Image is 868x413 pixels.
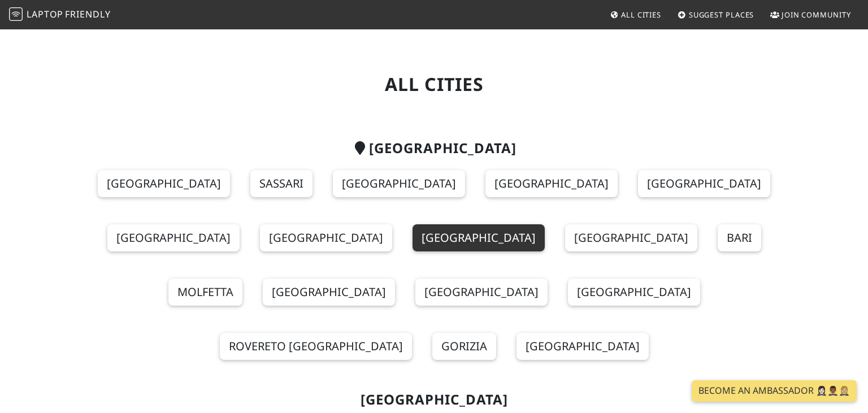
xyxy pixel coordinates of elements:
h1: All Cities [68,73,800,95]
a: [GEOGRAPHIC_DATA] [107,224,240,251]
span: Friendly [65,8,110,20]
a: Bari [718,224,761,251]
a: Gorizia [432,333,496,360]
a: Join Community [766,5,856,25]
a: All Cities [605,5,666,25]
a: [GEOGRAPHIC_DATA] [517,333,649,360]
a: Become an Ambassador 🤵🏻‍♀️🤵🏾‍♂️🤵🏼‍♀️ [692,380,857,402]
span: Suggest Places [689,10,754,20]
span: All Cities [621,10,661,20]
a: Suggest Places [673,5,759,25]
a: [GEOGRAPHIC_DATA] [565,224,697,251]
a: Rovereto [GEOGRAPHIC_DATA] [220,333,412,360]
h2: [GEOGRAPHIC_DATA] [68,392,800,408]
a: [GEOGRAPHIC_DATA] [415,279,548,306]
a: [GEOGRAPHIC_DATA] [333,170,465,197]
img: LaptopFriendly [9,7,23,21]
a: [GEOGRAPHIC_DATA] [568,279,700,306]
a: [GEOGRAPHIC_DATA] [638,170,770,197]
a: [GEOGRAPHIC_DATA] [413,224,545,251]
a: [GEOGRAPHIC_DATA] [485,170,618,197]
a: LaptopFriendly LaptopFriendly [9,5,111,25]
a: Molfetta [168,279,242,306]
span: Join Community [782,10,851,20]
h2: [GEOGRAPHIC_DATA] [68,140,800,156]
a: [GEOGRAPHIC_DATA] [98,170,230,197]
a: [GEOGRAPHIC_DATA] [263,279,395,306]
a: [GEOGRAPHIC_DATA] [260,224,392,251]
a: Sassari [250,170,313,197]
span: Laptop [27,8,63,20]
